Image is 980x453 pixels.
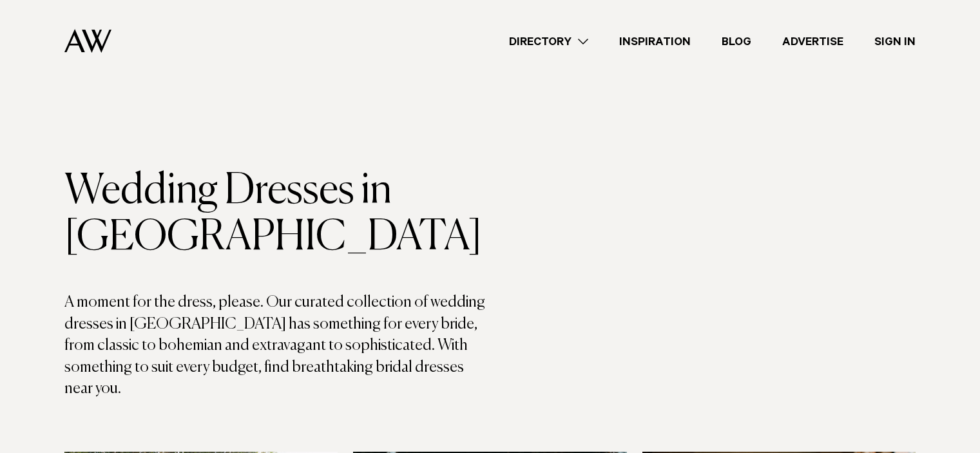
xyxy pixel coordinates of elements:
a: Directory [494,33,604,50]
img: Auckland Weddings Logo [64,29,111,53]
a: Sign In [859,33,931,50]
h1: Wedding Dresses in [GEOGRAPHIC_DATA] [64,168,490,261]
a: Blog [706,33,767,50]
a: Inspiration [604,33,706,50]
a: Advertise [767,33,859,50]
p: A moment for the dress, please. Our curated collection of wedding dresses in [GEOGRAPHIC_DATA] ha... [64,292,490,400]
